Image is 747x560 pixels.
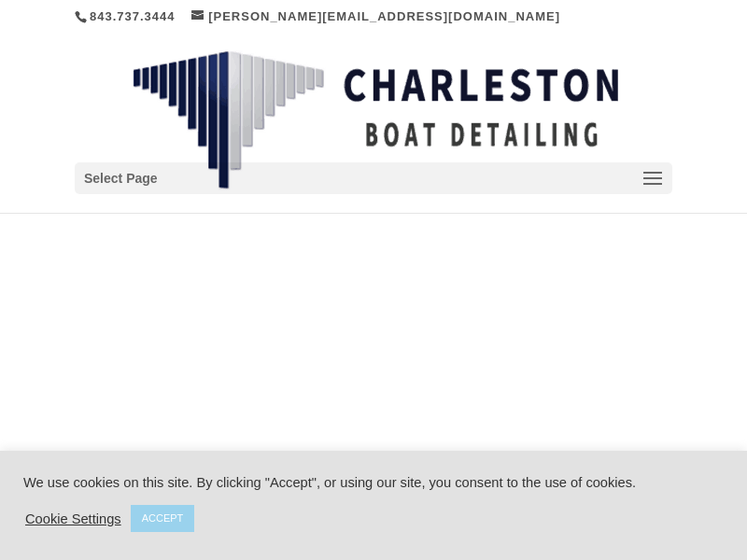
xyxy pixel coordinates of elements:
[90,9,176,23] a: 843.737.3444
[133,50,618,190] img: Charleston Boat Detailing
[191,9,560,23] a: [PERSON_NAME][EMAIL_ADDRESS][DOMAIN_NAME]
[23,474,724,491] div: We use cookies on this site. By clicking "Accept", or using our site, you consent to the use of c...
[131,505,195,532] a: ACCEPT
[84,168,158,189] span: Select Page
[25,511,121,527] a: Cookie Settings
